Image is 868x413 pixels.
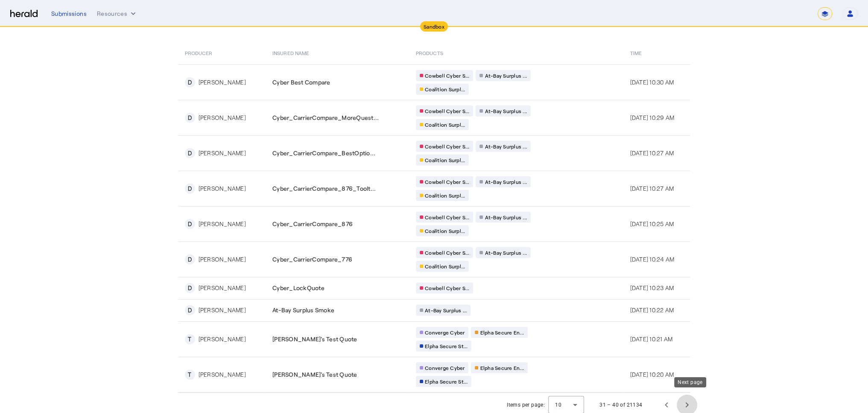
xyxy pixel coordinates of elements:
div: [PERSON_NAME] [199,370,246,379]
span: PRODUCTS [416,48,443,57]
span: [PERSON_NAME]'s Test Quote [272,335,357,343]
span: Coalition Surpl... [425,263,465,270]
span: [DATE] 10:21 AM [630,335,672,343]
button: Resources dropdown menu [97,9,137,18]
div: D [185,183,195,194]
img: Herald Logo [10,10,38,18]
span: Converge Cyber [425,329,465,336]
span: Insured Name [272,48,309,57]
span: Elpha Secure St... [425,378,468,385]
span: At-Bay Surplus Smoke [272,306,334,314]
span: [DATE] 10:24 AM [630,256,674,263]
span: [DATE] 10:27 AM [630,149,674,157]
span: At-Bay Surplus ... [485,178,527,185]
span: Cowbell Cyber S... [425,178,470,185]
div: [PERSON_NAME] [199,220,246,228]
div: Sandbox [420,21,448,32]
div: 31 – 40 of 21134 [599,401,642,409]
div: [PERSON_NAME] [199,255,246,264]
span: Cyber_CarrierCompare_876 [272,220,353,228]
span: Cowbell Cyber S... [425,143,470,150]
div: D [185,305,195,315]
span: At-Bay Surplus ... [485,214,527,221]
span: [PERSON_NAME]'s Test Quote [272,370,357,379]
div: D [185,77,195,87]
div: [PERSON_NAME] [199,306,246,314]
span: Cyber_LockQuote [272,284,324,292]
span: [DATE] 10:23 AM [630,284,674,291]
div: D [185,113,195,123]
span: Coalition Surpl... [425,227,465,234]
div: [PERSON_NAME] [199,335,246,343]
span: [DATE] 10:29 AM [630,114,674,121]
span: Cowbell Cyber S... [425,72,470,79]
span: Cyber_CarrierCompare_776 [272,255,352,264]
div: D [185,283,195,293]
table: Table view of all submissions by your platform [178,41,690,393]
span: PRODUCER [185,48,213,57]
div: Next page [674,377,706,387]
span: At-Bay Surplus ... [485,108,527,114]
div: [PERSON_NAME] [199,184,246,193]
span: Cowbell Cyber S... [425,285,470,291]
div: T [185,334,195,344]
span: At-Bay Surplus ... [485,143,527,150]
span: Cowbell Cyber S... [425,108,470,114]
span: Elpha Secure St... [425,343,468,349]
span: Elpha Secure En... [480,364,524,371]
div: [PERSON_NAME] [199,113,246,122]
span: Cyber_CarrierCompare_MoreQuest... [272,113,379,122]
span: Coalition Surpl... [425,86,465,93]
span: Cowbell Cyber S... [425,214,470,221]
span: Cowbell Cyber S... [425,249,470,256]
span: Cyber_CarrierCompare_BestOptio... [272,149,375,157]
span: [DATE] 10:20 AM [630,371,674,378]
span: At-Bay Surplus ... [485,72,527,79]
span: Converge Cyber [425,364,465,371]
span: Cyber_CarrierCompare_876_Toolt... [272,184,376,193]
span: Coalition Surpl... [425,192,465,199]
span: Time [630,48,641,57]
span: Coalition Surpl... [425,157,465,163]
span: At-Bay Surplus ... [485,249,527,256]
div: Items per page: [507,401,545,409]
div: D [185,219,195,229]
div: [PERSON_NAME] [199,149,246,157]
div: T [185,369,195,380]
span: [DATE] 10:25 AM [630,220,674,227]
span: At-Bay Surplus ... [425,307,467,314]
div: Submissions [51,9,87,18]
div: D [185,254,195,265]
span: Cyber Best Compare [272,78,330,87]
span: [DATE] 10:22 AM [630,306,674,314]
span: [DATE] 10:30 AM [630,79,674,86]
div: [PERSON_NAME] [199,78,246,87]
span: Coalition Surpl... [425,121,465,128]
span: [DATE] 10:27 AM [630,185,674,192]
div: [PERSON_NAME] [199,284,246,292]
span: Elpha Secure En... [480,329,524,336]
div: D [185,148,195,158]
